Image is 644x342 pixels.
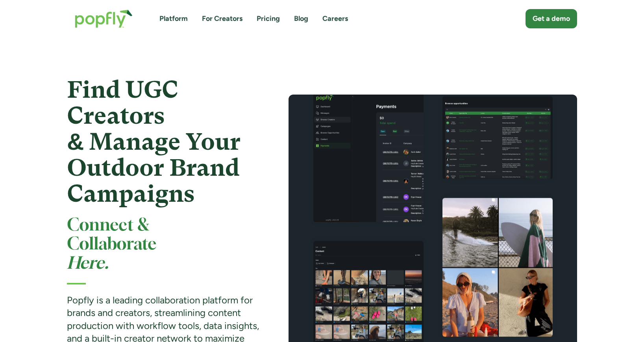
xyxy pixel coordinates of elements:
a: Platform [159,14,188,24]
a: Blog [294,14,308,24]
h2: Connect & Collaborate [67,216,260,273]
a: home [67,2,141,36]
strong: Find UGC Creators & Manage Your Outdoor Brand Campaigns [67,76,241,207]
a: Get a demo [526,9,577,28]
a: Pricing [257,14,280,24]
div: Get a demo [533,14,570,24]
em: Here. [67,256,109,272]
a: For Creators [202,14,242,24]
a: Careers [322,14,348,24]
